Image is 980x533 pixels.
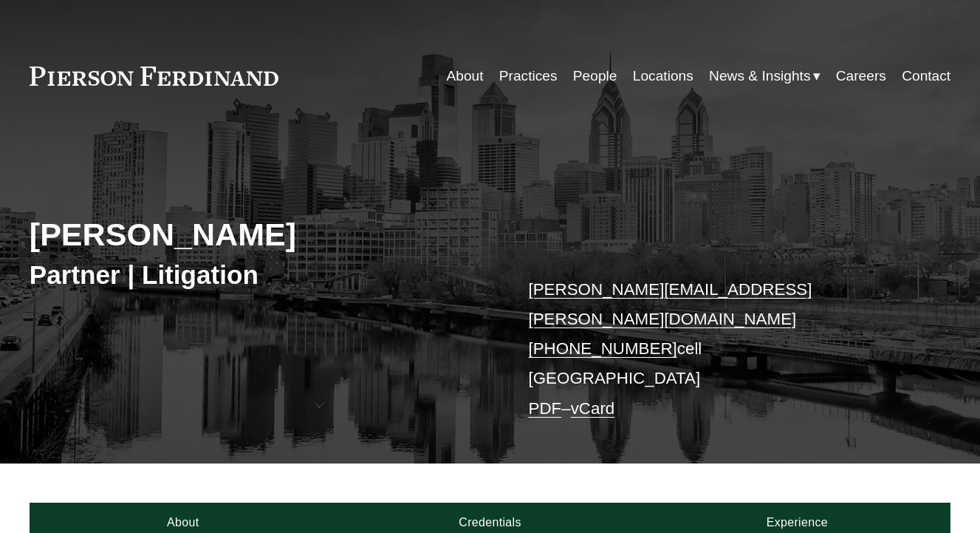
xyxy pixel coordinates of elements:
a: [PHONE_NUMBER] [528,339,676,358]
a: folder dropdown [709,62,820,90]
a: Contact [902,62,950,90]
a: Careers [836,62,886,90]
a: About [446,62,483,90]
a: vCard [571,399,615,418]
a: [PERSON_NAME][EMAIL_ADDRESS][PERSON_NAME][DOMAIN_NAME] [528,280,812,328]
h3: Partner | Litigation [30,259,490,291]
p: cell [GEOGRAPHIC_DATA] – [528,275,912,424]
a: Practices [499,62,558,90]
a: Locations [633,62,693,90]
a: People [573,62,617,90]
h2: [PERSON_NAME] [30,215,490,254]
a: PDF [528,399,561,418]
span: News & Insights [709,64,810,89]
